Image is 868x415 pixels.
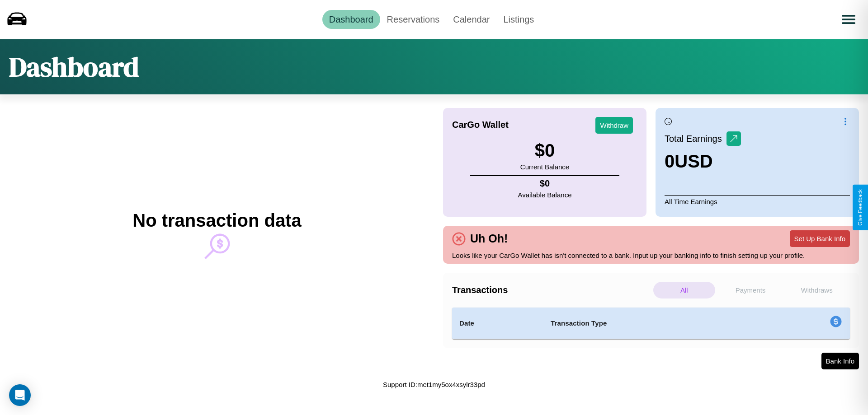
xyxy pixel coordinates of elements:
[452,308,850,339] table: simple table
[466,232,512,245] h4: Uh Oh!
[720,282,782,298] p: Payments
[595,117,633,134] button: Withdraw
[520,161,569,173] p: Current Balance
[665,195,850,208] p: All Time Earnings
[786,282,848,298] p: Withdraws
[665,131,726,147] p: Total Earnings
[551,318,756,329] h4: Transaction Type
[452,285,651,295] h4: Transactions
[452,249,850,261] p: Looks like your CarGo Wallet has isn't connected to a bank. Input up your banking info to finish ...
[520,140,569,161] h3: $ 0
[836,7,861,32] button: Open menu
[9,384,31,406] div: Open Intercom Messenger
[383,378,485,391] p: Support ID: met1my5ox4xsylr33pd
[518,189,572,201] p: Available Balance
[9,48,139,85] h1: Dashboard
[653,282,715,298] p: All
[132,210,301,231] h2: No transaction data
[790,230,850,247] button: Set Up Bank Info
[452,120,509,130] h4: CarGo Wallet
[857,189,863,226] div: Give Feedback
[821,353,859,369] button: Bank Info
[665,151,741,172] h3: 0 USD
[446,10,496,29] a: Calendar
[518,178,572,189] h4: $ 0
[322,10,380,29] a: Dashboard
[496,10,541,29] a: Listings
[380,10,447,29] a: Reservations
[459,318,536,329] h4: Date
